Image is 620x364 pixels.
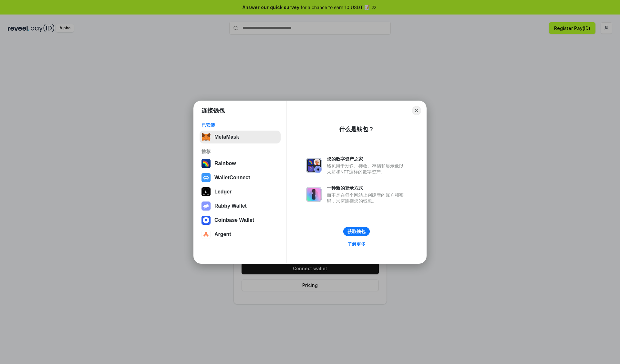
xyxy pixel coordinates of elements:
[200,185,281,198] button: Ledger
[214,161,236,166] div: Rainbow
[306,158,322,173] img: svg+xml,%3Csvg%20xmlns%3D%22http%3A%2F%2Fwww.w3.org%2F2000%2Fsvg%22%20fill%3D%22none%22%20viewBox...
[343,227,370,236] button: 获取钱包
[200,200,281,212] button: Rabby Wallet
[327,163,407,175] div: 钱包用于发送、接收、存储和显示像以太坊和NFT这样的数字资产。
[214,217,254,223] div: Coinbase Wallet
[306,187,322,202] img: svg+xml,%3Csvg%20xmlns%3D%22http%3A%2F%2Fwww.w3.org%2F2000%2Fsvg%22%20fill%3D%22none%22%20viewBox...
[200,214,281,227] button: Coinbase Wallet
[201,187,211,196] img: svg+xml,%3Csvg%20xmlns%3D%22http%3A%2F%2Fwww.w3.org%2F2000%2Fsvg%22%20width%3D%2228%22%20height%3...
[201,159,211,168] img: svg+xml,%3Csvg%20width%3D%22120%22%20height%3D%22120%22%20viewBox%3D%220%200%20120%20120%22%20fil...
[200,157,281,170] button: Rainbow
[214,231,231,237] div: Argent
[214,189,232,195] div: Ledger
[327,192,407,204] div: 而不是在每个网站上创建新的账户和密码，只需连接您的钱包。
[339,125,374,133] div: 什么是钱包？
[412,106,421,115] button: Close
[200,131,281,143] button: MetaMask
[214,134,239,140] div: MetaMask
[201,216,211,225] img: svg+xml,%3Csvg%20width%3D%2228%22%20height%3D%2228%22%20viewBox%3D%220%200%2028%2028%22%20fill%3D...
[201,107,225,114] h1: 连接钱包
[200,228,281,241] button: Argent
[201,122,279,128] div: 已安装
[327,156,407,162] div: 您的数字资产之家
[347,241,366,247] div: 了解更多
[347,229,366,234] div: 获取钱包
[201,230,211,239] img: svg+xml,%3Csvg%20width%3D%2228%22%20height%3D%2228%22%20viewBox%3D%220%200%2028%2028%22%20fill%3D...
[201,173,211,182] img: svg+xml,%3Csvg%20width%3D%2228%22%20height%3D%2228%22%20viewBox%3D%220%200%2028%2028%22%20fill%3D...
[214,203,247,209] div: Rabby Wallet
[201,133,211,142] img: svg+xml,%3Csvg%20fill%3D%22none%22%20height%3D%2233%22%20viewBox%3D%220%200%2035%2033%22%20width%...
[327,185,407,191] div: 一种新的登录方式
[214,175,250,181] div: WalletConnect
[201,202,211,211] img: svg+xml,%3Csvg%20xmlns%3D%22http%3A%2F%2Fwww.w3.org%2F2000%2Fsvg%22%20fill%3D%22none%22%20viewBox...
[201,149,279,154] div: 推荐
[344,240,369,248] a: 了解更多
[200,171,281,184] button: WalletConnect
